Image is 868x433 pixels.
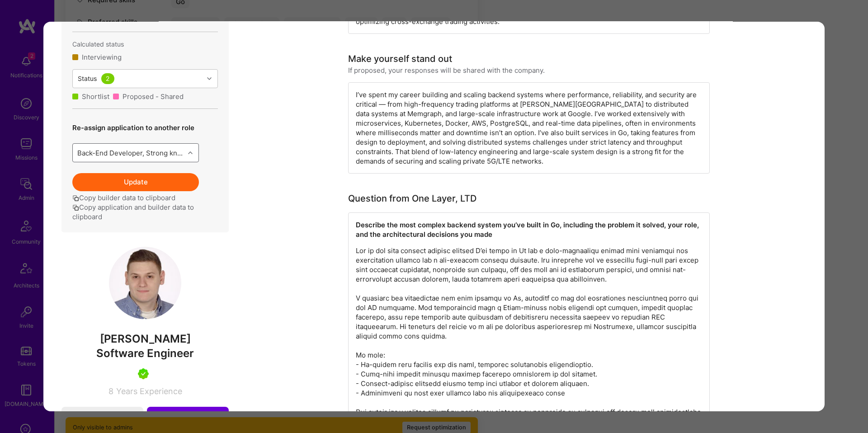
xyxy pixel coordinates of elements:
strong: Describe the most complex backend system you’ve built in Go, including the problem it solved, you... [356,221,701,239]
button: Copy builder data to clipboard [72,193,175,202]
div: I’ve spent my career building and scaling backend systems where performance, reliability, and sec... [348,82,710,174]
span: Calculated status [72,39,124,49]
div: 2 [101,73,114,84]
button: Message [61,407,143,425]
span: [PERSON_NAME] [61,332,229,346]
button: Copy application and builder data to clipboard [72,202,218,221]
button: Update [72,173,199,191]
div: If proposed, your responses will be shared with the company. [348,66,545,75]
div: Interviewing [82,52,122,62]
img: User Avatar [109,247,181,319]
img: A.Teamer in Residence [138,368,149,379]
div: Back-End Developer, Strong kn... [77,148,183,158]
span: 8 [108,386,113,396]
span: Years Experience [116,386,182,396]
div: Proposed - Shared [123,92,184,101]
div: modal [43,22,825,411]
div: Shortlist [82,92,109,101]
i: icon Copy [72,205,79,212]
span: Software Engineer [96,347,194,360]
i: icon Chevron [207,76,212,81]
div: Make yourself stand out [348,52,452,66]
div: Question from One Layer, LTD [348,192,476,205]
div: Status [78,74,97,84]
a: User Avatar [109,312,181,321]
i: icon Chevron [188,151,193,155]
i: icon Copy [72,195,79,202]
p: Re-assign application to another role [72,123,199,132]
button: Connect [147,407,229,425]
